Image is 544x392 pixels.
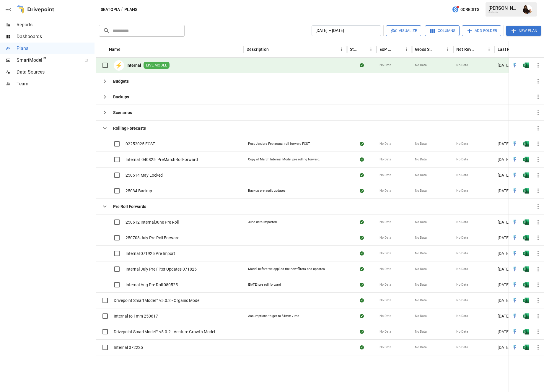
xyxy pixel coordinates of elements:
[456,63,468,68] span: No Data
[114,344,143,350] span: Internal 072225
[512,344,518,350] div: Open in Quick Edit
[360,62,364,68] div: Sync complete
[536,45,544,53] button: Sort
[512,344,518,350] img: quick-edit-flash.b8aec18c.svg
[425,25,460,36] button: Columns
[380,157,391,162] span: No Data
[456,282,468,287] span: No Data
[126,172,163,178] span: 250514 May Locked
[17,69,95,76] span: Data Sources
[415,267,427,271] span: No Data
[512,188,518,194] div: Open in Quick Edit
[512,329,518,335] div: Open in Quick Edit
[17,57,78,64] span: SmartModel
[456,47,476,52] div: Net Revenue
[415,188,427,193] span: No Data
[360,313,364,319] div: Sync complete
[512,297,518,303] img: quick-edit-flash.b8aec18c.svg
[248,267,325,271] div: Model before we applied the new filters and updates
[360,219,364,225] div: Sync complete
[380,282,391,287] span: No Data
[415,282,427,287] span: No Data
[415,235,427,240] span: No Data
[512,219,518,225] img: quick-edit-flash.b8aec18c.svg
[121,6,123,13] div: /
[360,282,364,288] div: Sync complete
[380,314,391,318] span: No Data
[248,282,281,287] div: [DATE] pre roll forward
[113,78,129,84] b: Budgets
[523,235,529,241] img: g5qfjXmAAAAABJRU5ErkJggg==
[523,188,529,194] div: Open in Excel
[512,313,518,319] div: Open in Quick Edit
[247,47,269,52] div: Description
[512,172,518,178] div: Open in Quick Edit
[435,45,444,53] button: Sort
[248,157,320,162] div: Copy of March Internal Model pre rolling forward.
[360,266,364,272] div: Sync complete
[248,188,286,193] div: Backup pre audit updates
[519,1,536,18] button: Ryan Dranginis
[380,47,393,52] div: EoP Cash
[456,251,468,256] span: No Data
[523,172,529,178] img: g5qfjXmAAAAABJRU5ErkJggg==
[312,25,381,36] button: [DATE] – [DATE]
[512,282,518,288] img: quick-edit-flash.b8aec18c.svg
[415,251,427,256] span: No Data
[523,344,529,350] img: g5qfjXmAAAAABJRU5ErkJggg==
[523,5,532,14] div: Ryan Dranginis
[456,141,468,146] span: No Data
[512,329,518,335] img: quick-edit-flash.b8aec18c.svg
[415,345,427,350] span: No Data
[337,45,346,53] button: Description column menu
[512,251,518,256] img: quick-edit-flash.b8aec18c.svg
[126,141,155,147] span: 02252025 FCST
[523,157,529,162] img: g5qfjXmAAAAABJRU5ErkJggg==
[360,297,364,303] div: Sync complete
[415,220,427,225] span: No Data
[113,110,132,116] b: Scenarios
[248,220,277,225] div: June data imported
[380,63,391,68] span: No Data
[126,219,179,225] span: 250612 InternalJune Pre Roll
[360,141,364,147] div: Sync complete
[17,45,95,52] span: Plans
[523,141,529,147] img: g5qfjXmAAAAABJRU5ErkJggg==
[380,235,391,240] span: No Data
[456,188,468,193] span: No Data
[523,329,529,335] div: Open in Excel
[415,47,435,52] div: Gross Sales
[456,220,468,225] span: No Data
[488,11,519,14] div: Seatopia
[360,329,364,335] div: Sync complete
[512,266,518,272] div: Open in Quick Edit
[512,251,518,256] div: Open in Quick Edit
[415,329,427,334] span: No Data
[523,157,529,162] div: Open in Excel
[144,63,170,68] span: LIVE MODEL
[360,188,364,194] div: Sync complete
[512,235,518,241] img: quick-edit-flash.b8aec18c.svg
[512,157,518,162] img: quick-edit-flash.b8aec18c.svg
[360,157,364,162] div: Sync complete
[523,219,529,225] img: g5qfjXmAAAAABJRU5ErkJggg==
[350,47,358,52] div: Status
[380,173,391,178] span: No Data
[113,94,129,100] b: Backups
[402,45,411,53] button: EoP Cash column menu
[17,80,95,87] span: Team
[121,45,129,53] button: Sort
[444,45,452,53] button: Gross Sales column menu
[456,345,468,350] span: No Data
[114,60,124,71] div: ⚡
[42,56,46,63] span: ™
[113,125,146,131] b: Rolling Forecasts
[456,314,468,318] span: No Data
[269,45,278,53] button: Sort
[485,45,493,53] button: Net Revenue column menu
[523,329,529,335] img: g5qfjXmAAAAABJRU5ErkJggg==
[523,219,529,225] div: Open in Excel
[114,297,200,303] span: Drivepoint SmartModel™ v5.0.2 - Organic Model
[456,173,468,178] span: No Data
[456,157,468,162] span: No Data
